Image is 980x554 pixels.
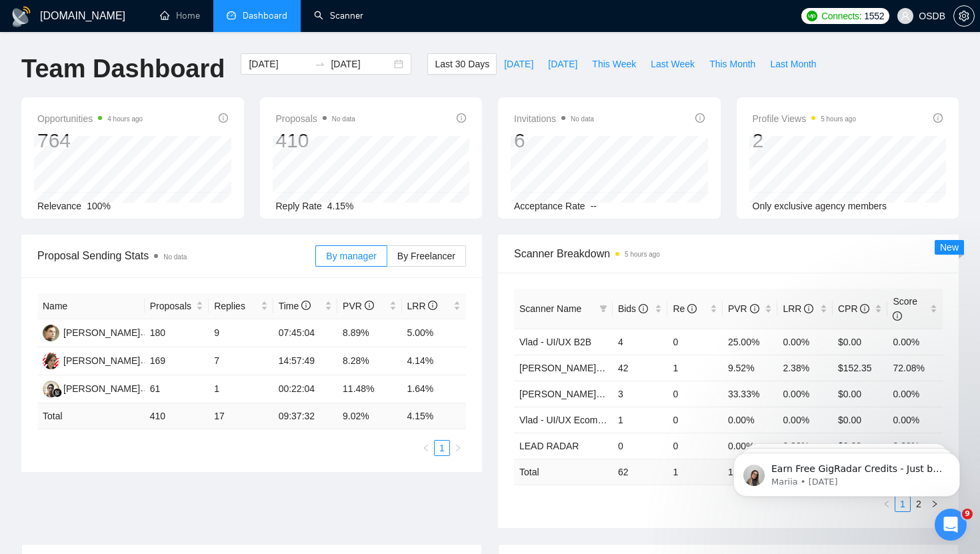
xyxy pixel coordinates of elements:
span: No data [163,253,187,261]
td: 11.48% [337,375,401,403]
span: left [422,444,430,452]
td: 5.00% [402,319,467,347]
button: This Month [702,53,763,75]
a: Vlad - UI/UX B2B [519,337,591,347]
span: Last Month [770,57,816,71]
a: MI[PERSON_NAME] [43,383,140,393]
td: 0.00% [723,407,778,433]
td: 61 [145,375,209,403]
td: 07:45:04 [273,319,337,347]
td: 33.33% [723,381,778,407]
td: 72.08% [887,355,943,381]
a: LEAD RADAR [519,441,579,451]
td: 4 [613,329,668,355]
span: Acceptance Rate [514,201,585,211]
span: filter [599,305,607,313]
span: By Freelancer [397,251,455,261]
span: Last Week [651,57,695,71]
a: AK[PERSON_NAME] [43,355,140,365]
span: info-circle [687,304,697,313]
span: Proposals [276,111,355,127]
span: info-circle [750,304,759,313]
td: 9.02 % [337,403,401,429]
td: Total [37,403,145,429]
th: Proposals [145,293,209,319]
span: [DATE] [548,57,577,71]
span: Only exclusive agency members [753,201,887,211]
span: Last 30 Days [435,57,489,71]
span: CPR [838,303,869,314]
td: 09:37:32 [273,403,337,429]
span: info-circle [933,113,943,123]
td: 4.15 % [402,403,467,429]
span: to [315,59,325,69]
img: AK [43,353,59,369]
td: 2.38% [777,355,833,381]
a: 1 [435,441,449,455]
time: 5 hours ago [821,115,856,123]
input: End date [331,57,391,71]
td: 0.00% [777,329,833,355]
td: 17 [209,403,273,429]
span: Profile Views [753,111,857,127]
td: 14:57:49 [273,347,337,375]
span: Invitations [514,111,594,127]
span: Opportunities [37,111,143,127]
span: info-circle [428,301,437,310]
span: Bids [618,303,648,314]
span: No data [571,115,594,123]
td: 62 [613,459,668,485]
span: LRR [407,301,438,311]
span: user [901,11,910,21]
a: DA[PERSON_NAME] [43,327,140,337]
button: Last Week [643,53,702,75]
td: 0 [667,329,723,355]
span: Score [893,296,917,321]
span: LRR [783,303,813,314]
td: $0.00 [833,381,888,407]
span: -- [591,201,597,211]
iframe: Intercom live chat [935,509,967,541]
span: Scanner Name [519,303,581,314]
time: 5 hours ago [625,251,660,258]
td: 8.28% [337,347,401,375]
span: right [454,444,462,452]
button: [DATE] [497,53,541,75]
span: info-circle [860,304,869,313]
span: Replies [214,299,257,313]
td: 0 [667,407,723,433]
iframe: Intercom notifications message [713,425,980,518]
th: Name [37,293,145,319]
span: This Week [592,57,636,71]
span: 100% [87,201,111,211]
div: 6 [514,128,594,153]
td: 0 [613,433,668,459]
td: 1 [613,407,668,433]
time: 4 hours ago [107,115,143,123]
td: 9 [209,319,273,347]
span: info-circle [893,311,902,321]
img: logo [11,6,32,27]
span: Reply Rate [276,201,322,211]
td: 410 [145,403,209,429]
li: Next Page [450,440,466,456]
td: 1 [209,375,273,403]
td: 0 [667,381,723,407]
span: Proposals [150,299,193,313]
span: 1552 [864,9,884,23]
span: dashboard [227,11,236,20]
span: info-circle [301,301,311,310]
li: 1 [434,440,450,456]
td: 8.89% [337,319,401,347]
span: By manager [326,251,376,261]
span: Scanner Breakdown [514,245,943,262]
a: [PERSON_NAME] - UI/UX General [519,363,665,373]
span: info-circle [639,304,648,313]
div: [PERSON_NAME] [63,381,140,396]
span: New [940,242,959,253]
td: 0 [667,433,723,459]
span: Dashboard [243,10,287,21]
div: 410 [276,128,355,153]
td: 1.64% [402,375,467,403]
